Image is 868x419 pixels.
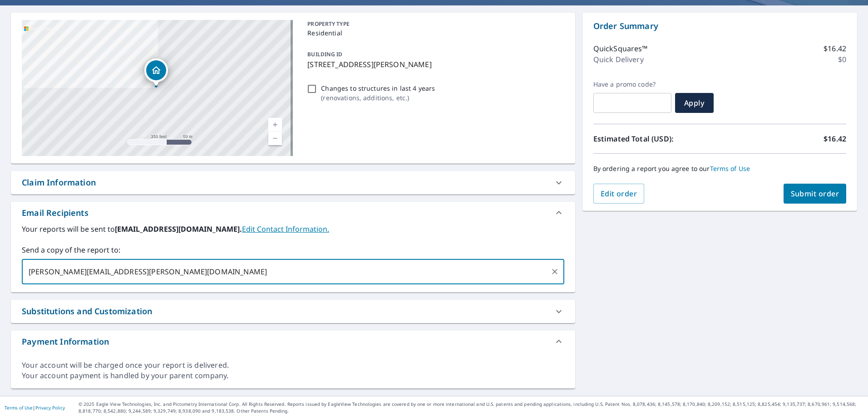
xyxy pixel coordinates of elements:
[710,164,750,173] a: Terms of Use
[268,118,282,132] a: Current Level 17, Zoom In
[79,401,863,414] p: © 2025 Eagle View Technologies, Inc. and Pictometry International Corp. All Rights Reserved. Repo...
[22,370,564,381] div: Your account payment is handled by your parent company.
[268,132,282,145] a: Current Level 17, Zoom Out
[593,54,644,65] p: Quick Delivery
[307,20,560,28] p: PROPERTY TYPE
[242,224,329,234] a: EditContactInfo
[22,336,109,348] div: Payment Information
[593,43,648,54] p: QuickSquares™
[22,224,564,234] label: Your reports will be sent to
[784,184,847,204] button: Submit order
[593,184,645,204] button: Edit order
[22,176,96,189] div: Claim Information
[682,98,706,108] span: Apply
[791,189,839,199] span: Submit order
[144,58,168,87] div: Dropped pin, building 1, Residential property, 20 Floral Ln Trumbull, CT 06611
[35,404,65,411] a: Privacy Policy
[824,43,846,54] p: $16.42
[824,133,846,144] p: $16.42
[838,54,846,65] p: $0
[22,207,89,219] div: Email Recipients
[601,189,637,199] span: Edit order
[321,83,435,93] p: Changes to structures in last 4 years
[593,165,846,173] p: By ordering a report you agree to our
[11,171,575,194] div: Claim Information
[22,305,152,317] div: Substitutions and Customization
[5,404,33,411] a: Terms of Use
[321,93,435,102] p: ( renovations, additions, etc. )
[593,20,846,32] p: Order Summary
[22,244,564,255] label: Send a copy of the report to:
[675,93,714,113] button: Apply
[307,28,560,38] p: Residential
[593,133,720,144] p: Estimated Total (USD):
[307,50,342,58] p: BUILDING ID
[11,202,575,224] div: Email Recipients
[548,265,561,278] button: Clear
[115,224,242,234] b: [EMAIL_ADDRESS][DOMAIN_NAME].
[11,331,575,352] div: Payment Information
[5,405,65,410] p: |
[22,360,564,370] div: Your account will be charged once your report is delivered.
[11,300,575,323] div: Substitutions and Customization
[307,59,560,70] p: [STREET_ADDRESS][PERSON_NAME]
[593,80,671,88] label: Have a promo code?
